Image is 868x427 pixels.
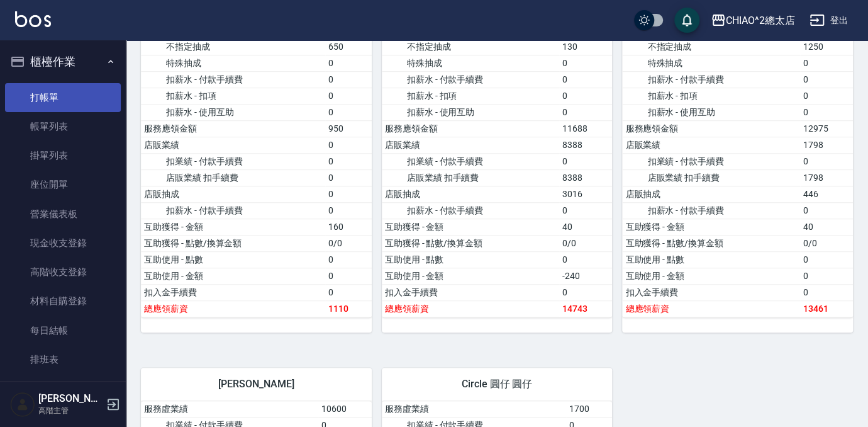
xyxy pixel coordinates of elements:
td: 0 [325,186,372,202]
td: 服務應領金額 [141,120,325,137]
td: 0 [800,268,853,284]
td: 總應領薪資 [622,300,799,317]
td: 扣薪水 - 扣項 [622,88,799,104]
td: 0 [800,104,853,120]
td: 扣薪水 - 付款手續費 [382,202,559,219]
td: 服務應領金額 [382,120,559,137]
td: 扣入金手續費 [141,284,325,300]
td: 店販業績 [622,137,799,153]
td: 0 [325,88,372,104]
td: 服務虛業績 [382,401,566,418]
td: 1700 [566,401,613,418]
span: [PERSON_NAME] [156,378,357,390]
td: 互助獲得 - 點數/換算金額 [622,235,799,251]
button: save [674,8,699,33]
td: 互助使用 - 金額 [141,268,325,284]
p: 高階主管 [38,405,103,416]
img: Person [10,392,35,417]
td: 0 [559,55,612,71]
td: 特殊抽成 [382,55,559,71]
td: 0 [559,202,612,219]
td: 特殊抽成 [622,55,799,71]
td: 13461 [800,300,853,317]
td: 互助獲得 - 金額 [382,219,559,235]
td: 650 [325,38,372,55]
td: 12975 [800,120,853,137]
td: 互助使用 - 點數 [622,251,799,268]
td: 40 [800,219,853,235]
td: 0 [559,71,612,88]
td: 扣入金手續費 [622,284,799,300]
td: 0 [325,268,372,284]
td: 店販業績 [141,137,325,153]
a: 座位開單 [5,170,121,199]
td: 特殊抽成 [141,55,325,71]
td: 店販業績 扣手續費 [622,169,799,186]
td: 0 [559,104,612,120]
td: 10600 [318,401,371,418]
td: 店販抽成 [622,186,799,202]
td: 扣薪水 - 使用互助 [382,104,559,120]
td: 店販業績 扣手續費 [141,169,325,186]
td: 0/0 [559,235,612,251]
img: Logo [15,11,51,27]
td: 1798 [800,169,853,186]
td: 不指定抽成 [382,38,559,55]
td: 扣業績 - 付款手續費 [141,153,325,169]
td: 扣薪水 - 付款手續費 [622,71,799,88]
td: 扣薪水 - 使用互助 [622,104,799,120]
td: 8388 [559,169,612,186]
td: 互助使用 - 點數 [382,251,559,268]
a: 材料自購登錄 [5,287,121,316]
td: 互助獲得 - 點數/換算金額 [141,235,325,251]
td: 0 [800,251,853,268]
td: 互助獲得 - 點數/換算金額 [382,235,559,251]
span: Circle 圓仔 圓仔 [397,378,598,390]
td: 店販業績 [382,137,559,153]
td: 總應領薪資 [141,300,325,317]
td: 0/0 [325,235,372,251]
td: 950 [325,120,372,137]
td: 0 [325,55,372,71]
td: 扣薪水 - 付款手續費 [141,202,325,219]
td: 14743 [559,300,612,317]
td: 0 [325,202,372,219]
a: 營業儀表板 [5,200,121,229]
td: 11688 [559,120,612,137]
a: 高階收支登錄 [5,258,121,287]
td: 0 [559,251,612,268]
td: 3016 [559,186,612,202]
td: 160 [325,219,372,235]
td: 扣薪水 - 付款手續費 [382,71,559,88]
td: 0 [559,88,612,104]
td: 0 [800,71,853,88]
td: 0 [800,284,853,300]
td: 服務應領金額 [622,120,799,137]
td: 店販抽成 [382,186,559,202]
td: 0 [325,104,372,120]
td: 1250 [800,38,853,55]
td: 互助使用 - 金額 [382,268,559,284]
td: 互助獲得 - 金額 [141,219,325,235]
a: 每日結帳 [5,316,121,345]
td: 8388 [559,137,612,153]
a: 打帳單 [5,83,121,112]
td: 0 [325,137,372,153]
td: 130 [559,38,612,55]
td: 40 [559,219,612,235]
td: 扣薪水 - 扣項 [141,88,325,104]
h5: [PERSON_NAME] [38,392,103,405]
td: 0 [325,71,372,88]
td: 互助使用 - 點數 [141,251,325,268]
td: -240 [559,268,612,284]
div: CHIAO^2總太店 [726,13,795,28]
td: 0 [800,202,853,219]
td: 扣業績 - 付款手續費 [622,153,799,169]
td: 扣薪水 - 使用互助 [141,104,325,120]
td: 0 [800,88,853,104]
td: 店販業績 扣手續費 [382,169,559,186]
td: 互助獲得 - 金額 [622,219,799,235]
td: 0 [325,153,372,169]
td: 0 [559,284,612,300]
td: 0 [325,169,372,186]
